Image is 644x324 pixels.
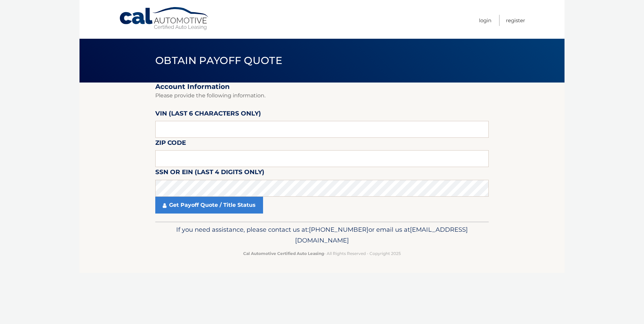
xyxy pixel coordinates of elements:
p: If you need assistance, please contact us at: or email us at [160,224,484,246]
p: Please provide the following information. [155,91,489,100]
a: Get Payoff Quote / Title Status [155,197,263,214]
span: Obtain Payoff Quote [155,54,282,67]
label: Zip Code [155,138,186,150]
span: [PHONE_NUMBER] [309,226,368,233]
label: SSN or EIN (last 4 digits only) [155,167,264,180]
a: Register [506,15,525,26]
h2: Account Information [155,83,489,91]
p: - All Rights Reserved - Copyright 2025 [160,250,484,257]
label: VIN (last 6 characters only) [155,108,261,121]
a: Cal Automotive [119,7,210,31]
a: Login [479,15,491,26]
strong: Cal Automotive Certified Auto Leasing [243,251,324,256]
